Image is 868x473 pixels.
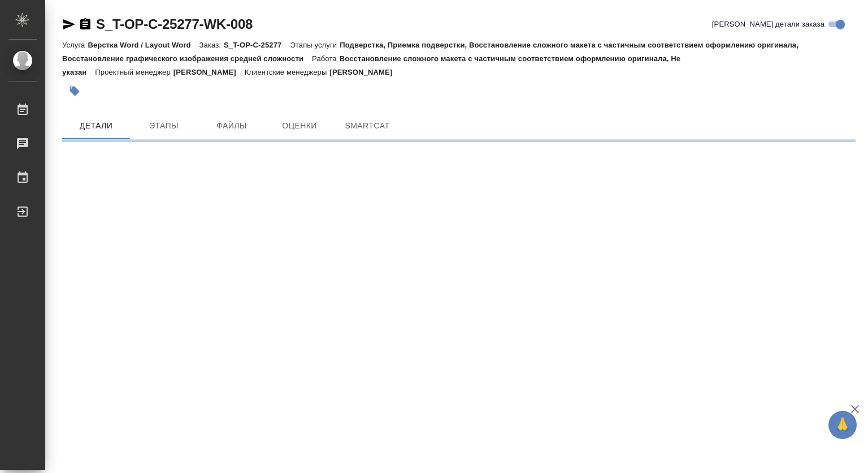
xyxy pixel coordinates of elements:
p: Работа [312,54,340,63]
p: Подверстка, Приемка подверстки, Восстановление сложного макета с частичным соответствием оформлен... [62,41,798,63]
button: 🙏 [828,411,857,439]
p: [PERSON_NAME] [173,68,245,76]
button: Скопировать ссылку для ЯМессенджера [62,18,76,31]
span: 🙏 [833,413,852,437]
p: Заказ: [199,41,224,49]
span: SmartCat [340,119,394,133]
p: [PERSON_NAME] [329,68,401,76]
span: Этапы [137,119,191,133]
p: Этапы услуги [290,41,340,49]
span: [PERSON_NAME] детали заказа [712,19,824,30]
button: Скопировать ссылку [79,18,92,31]
p: Верстка Word / Layout Word [88,41,199,49]
a: S_T-OP-C-25277-WK-008 [96,16,253,32]
p: Восстановление сложного макета с частичным соответствием оформлению оригинала, Не указан [62,54,680,76]
p: Клиентские менеджеры [245,68,330,76]
p: S_T-OP-C-25277 [224,41,290,49]
span: Детали [69,119,123,133]
span: Файлы [205,119,259,133]
p: Услуга [62,41,88,49]
p: Проектный менеджер [95,68,173,76]
span: Оценки [272,119,327,133]
button: Добавить тэг [62,79,87,104]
